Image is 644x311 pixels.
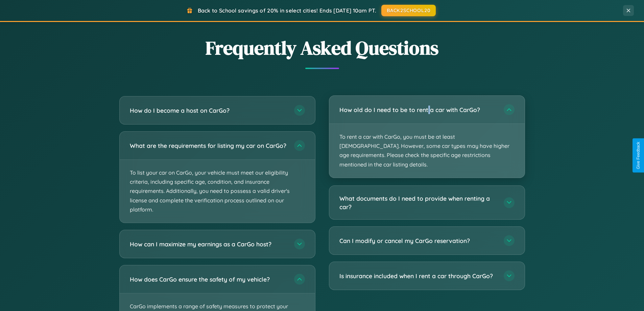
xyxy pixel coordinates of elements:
[339,237,497,245] h3: Can I modify or cancel my CarGo reservation?
[198,7,376,14] span: Back to School savings of 20% in select cities! Ends [DATE] 10am PT.
[339,106,497,114] h3: How old do I need to be to rent a car with CarGo?
[339,194,497,211] h3: What documents do I need to provide when renting a car?
[636,142,641,169] div: Give Feedback
[130,106,287,115] h3: How do I become a host on CarGo?
[119,35,525,61] h2: Frequently Asked Questions
[130,141,287,150] h3: What are the requirements for listing my car on CarGo?
[120,160,315,223] p: To list your car on CarGo, your vehicle must meet our eligibility criteria, including specific ag...
[130,240,287,248] h3: How can I maximize my earnings as a CarGo host?
[329,124,525,178] p: To rent a car with CarGo, you must be at least [DEMOGRAPHIC_DATA]. However, some car types may ha...
[130,275,287,284] h3: How does CarGo ensure the safety of my vehicle?
[381,5,436,16] button: BACK2SCHOOL20
[339,272,497,280] h3: Is insurance included when I rent a car through CarGo?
